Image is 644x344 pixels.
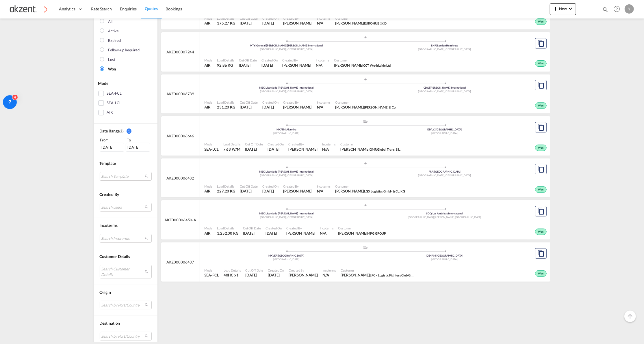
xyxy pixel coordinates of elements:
[223,142,241,146] span: Load Details
[538,20,545,24] span: Won
[535,38,547,48] button: Copy Quote
[455,216,481,219] span: [GEOGRAPHIC_DATA]
[320,226,334,230] span: Incoterms
[100,128,120,133] span: Date Range
[161,200,550,240] div: AKZ000006450-A assets/icons/custom/ship-fill.svgassets/icons/custom/roll-o-plane.svgOriginLicenci...
[362,36,369,39] md-icon: assets/icons/custom/roll-o-plane.svg
[145,6,157,11] span: Quotes
[535,122,547,132] button: Copy Quote
[316,58,329,62] span: Incoterms
[100,137,152,152] span: From To [DATE][DATE]
[273,258,299,261] span: [GEOGRAPHIC_DATA]
[283,184,312,188] span: Created By
[535,248,547,259] button: Copy Quote
[612,4,622,14] span: Help
[262,104,279,110] span: 17 Jun 2025
[205,226,213,230] span: Mode
[108,28,119,34] div: Active
[268,147,284,152] span: 6 Jun 2025
[285,128,286,131] span: |
[266,231,282,236] span: 19 May 2025
[261,63,278,68] span: 6 Aug 2025
[126,143,150,152] div: [DATE]
[537,208,544,215] md-icon: assets/icons/custom/copyQuote.svg
[166,175,194,181] span: AKZ000006482
[427,128,462,131] span: ESVLC [GEOGRAPHIC_DATA]
[454,216,455,219] span: ,
[435,128,436,131] span: |
[120,129,124,134] md-icon: Created On
[370,147,400,151] span: GMR Global Trans, S.L.
[335,184,405,188] span: Customer
[205,58,213,62] span: Mode
[205,100,213,104] span: Mode
[287,90,313,93] span: [GEOGRAPHIC_DATA]
[205,142,219,146] span: Mode
[552,5,559,12] md-icon: icon-plus 400-fg
[418,48,445,51] span: [GEOGRAPHIC_DATA]
[243,226,261,230] span: Cut Off Date
[334,58,391,62] span: Customer
[282,58,311,62] span: Created By
[286,174,287,177] span: ,
[266,226,282,230] span: Created On
[250,44,323,47] span: MTY General [PERSON_NAME] [PERSON_NAME] International
[217,189,235,193] span: 227.20 KG
[624,311,636,322] button: Go to Top
[445,48,471,51] span: [GEOGRAPHIC_DATA]
[432,212,433,215] span: |
[262,184,279,188] span: Created On
[205,268,219,272] span: Mode
[205,63,213,68] span: AIR
[277,254,278,257] span: |
[364,21,387,25] span: EUROHUB ООD
[217,184,235,188] span: Load Details
[537,124,544,131] md-icon: assets/icons/custom/copyQuote.svg
[108,57,116,63] div: Lost
[205,20,213,26] span: AIR
[245,147,263,152] span: 5 Jun 2025
[265,170,266,173] span: |
[259,86,313,89] span: MEX Licenciado [PERSON_NAME] International
[535,229,547,235] div: Won
[289,272,318,278] span: Yazmin Ríos
[432,132,458,135] span: [GEOGRAPHIC_DATA]
[317,100,331,104] span: Incoterms
[259,170,313,173] span: MEX Licenciado [PERSON_NAME] International
[322,268,336,272] span: Incoterms
[602,6,608,13] md-icon: icon-magnify
[283,188,312,194] span: Yazmin Ríos
[317,184,331,188] span: Incoterms
[161,74,550,114] div: AKZ000006739 assets/icons/custom/ship-fill.svgassets/icons/custom/roll-o-plane.svgOriginLicenciad...
[445,174,471,177] span: [GEOGRAPHIC_DATA]
[538,230,545,234] span: Won
[9,3,48,16] img: c72fcea0ad0611ed966209c23b7bd3dd.png
[107,100,121,106] div: SEA-LCL
[429,170,461,173] span: FRA [GEOGRAPHIC_DATA]
[245,142,263,146] span: Cut Off Date
[535,102,547,109] div: Won
[550,3,576,15] button: icon-plus 400-fgNewicon-chevron-down
[362,120,369,123] md-icon: assets/icons/custom/ship-fill.svg
[335,20,387,26] span: Miroslava Parladiyska EUROHUB ООD
[239,58,257,62] span: Cut Off Date
[612,4,625,14] div: Help
[431,44,458,47] span: LHR London Heathrow
[224,268,241,272] span: Load Details
[262,188,279,194] span: 21 May 2025
[205,147,219,152] span: SEA-LCL
[567,5,574,12] md-icon: icon-chevron-down
[444,48,445,51] span: ,
[217,63,233,68] span: 92.86 KG
[535,80,547,90] button: Copy Quote
[166,259,194,265] span: AKZ000006437
[335,104,396,110] span: Daniel Khatchatourian Maurice Ward & Co.
[217,100,235,104] span: Load Details
[322,147,329,152] div: N/A
[224,272,241,278] span: 40HC x 1
[429,86,430,89] span: |
[59,6,75,12] span: Analytics
[322,272,329,278] div: N/A
[436,44,437,47] span: |
[283,104,312,110] span: Yazmin Ríos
